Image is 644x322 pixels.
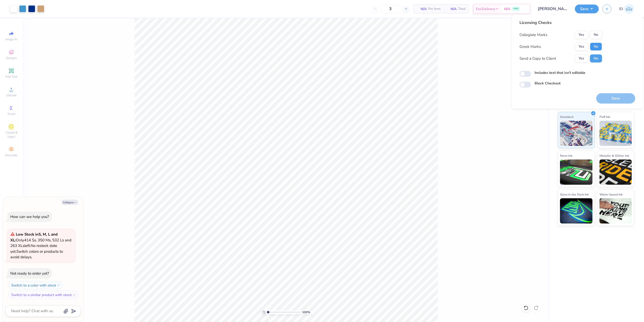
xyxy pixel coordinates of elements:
[504,6,510,12] span: N/A
[575,54,588,62] button: Yes
[447,6,457,12] span: N/A
[10,243,57,254] span: No restock date yet.
[8,112,15,116] span: Greek
[575,31,588,39] button: Yes
[619,6,623,12] span: EJ
[599,121,632,146] img: Puff Ink
[575,43,588,51] button: Yes
[560,192,589,197] span: Glow in the Dark Ink
[560,114,573,119] span: Standard
[73,293,76,296] img: Switch to a similar product with stock
[10,214,49,219] div: How can we help you?
[458,6,466,12] span: Total
[619,4,634,14] a: EJ
[476,6,495,12] span: Est. Delivery
[428,6,440,12] span: Per Item
[9,281,63,289] button: Switch to a color with stock
[519,32,547,38] div: Collegiate Marks
[519,20,602,26] div: Licensing Checks
[599,198,632,223] img: Water based Ink
[6,37,17,41] span: Image AI
[535,70,585,75] label: Includes text that isn't editable
[6,56,17,60] span: Designs
[10,271,49,276] div: Not ready to order yet?
[519,44,541,50] div: Greek Marks
[302,310,310,314] span: 100 %
[590,43,602,51] button: No
[381,4,400,13] input: – –
[10,232,71,260] span: Only 414 Ss, 350 Ms, 532 Ls and 263 XLs left. Switch colors or products to avoid delays.
[61,200,78,205] button: Collapse
[599,159,632,185] img: Metallic & Glitter Ink
[535,81,560,86] label: Block Checkout
[599,153,629,158] span: Metallic & Glitter Ink
[417,6,427,12] span: N/A
[599,192,623,197] span: Water based Ink
[6,93,16,97] span: Upload
[590,54,602,62] button: No
[599,114,610,119] span: Puff Ink
[9,291,78,299] button: Switch to a similar product with stock
[5,75,17,79] span: Add Text
[560,159,592,185] img: Neon Ink
[513,7,518,11] span: FREE
[560,198,592,223] img: Glow in the Dark Ink
[575,5,599,13] button: Save
[10,232,58,243] strong: Low Stock in S, M, L and XL :
[5,153,17,157] span: Decorate
[560,121,592,146] img: Standard
[560,153,572,158] span: Neon Ink
[590,31,602,39] button: No
[624,4,634,14] img: Edgardo Jr
[519,56,556,61] div: Send a Copy to Client
[3,131,20,139] span: Clipart & logos
[534,4,571,14] input: Untitled Design
[57,284,60,287] img: Switch to a color with stock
